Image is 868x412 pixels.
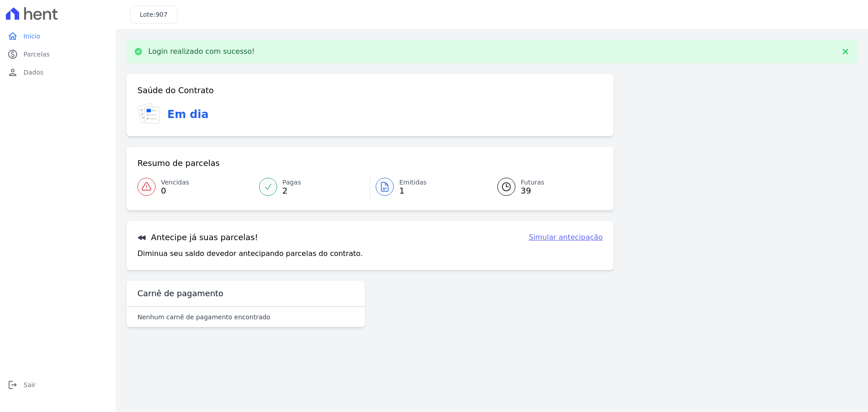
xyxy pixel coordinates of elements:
[7,379,18,390] i: logout
[148,47,255,56] p: Login realizado com sucesso!
[399,187,427,194] span: 1
[137,232,258,243] h3: Antecipe já suas parcelas!
[137,85,214,96] h3: Saúde do Contrato
[370,174,486,199] a: Emitidas 1
[521,178,544,187] span: Futuras
[399,178,427,187] span: Emitidas
[283,178,301,187] span: Pagas
[137,288,223,299] h3: Carnê de pagamento
[521,187,544,194] span: 39
[4,63,112,81] a: personDados
[24,32,40,41] span: Início
[4,376,112,394] a: logoutSair
[486,174,603,199] a: Futuras 39
[161,187,189,194] span: 0
[7,67,18,78] i: person
[161,178,189,187] span: Vencidas
[137,174,254,199] a: Vencidas 0
[254,174,370,199] a: Pagas 2
[528,232,603,243] a: Simular antecipação
[24,380,36,389] span: Sair
[4,27,112,45] a: homeInício
[4,45,112,63] a: paidParcelas
[24,68,43,77] span: Dados
[137,248,363,259] p: Diminua seu saldo devedor antecipando parcelas do contrato.
[24,50,50,59] span: Parcelas
[7,49,18,60] i: paid
[167,106,208,123] h3: Em dia
[137,313,270,322] p: Nenhum carnê de pagamento encontrado
[7,31,18,42] i: home
[137,158,220,169] h3: Resumo de parcelas
[283,187,301,194] span: 2
[156,11,168,18] span: 907
[140,10,168,19] h3: Lote:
